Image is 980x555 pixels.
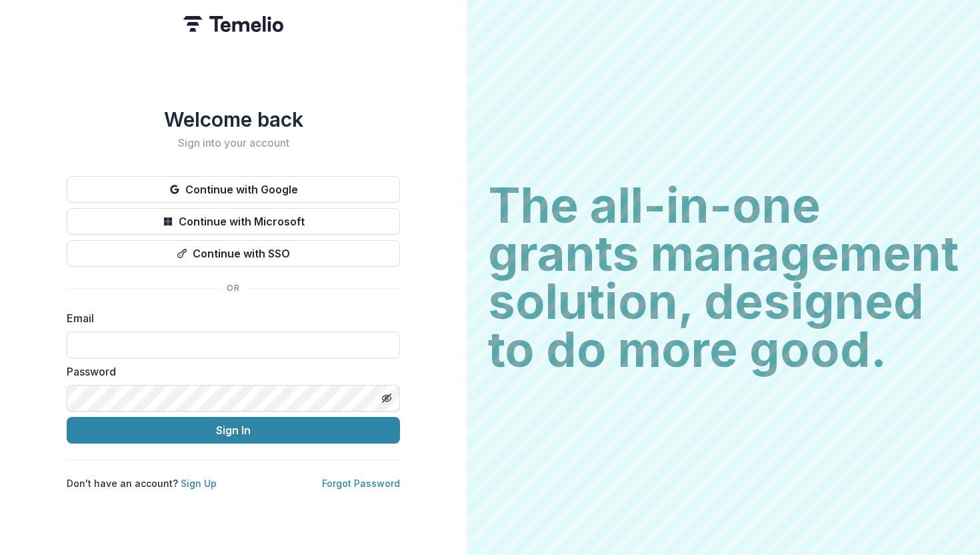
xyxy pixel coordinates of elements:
[376,388,397,409] button: Toggle password visibility
[181,478,217,489] a: Sign Up
[67,176,400,203] button: Continue with Google
[67,417,400,444] button: Sign In
[67,208,400,235] button: Continue with Microsoft
[322,478,400,489] a: Forgot Password
[67,310,392,326] label: Email
[67,364,392,380] label: Password
[183,16,283,32] img: Temelio
[67,240,400,267] button: Continue with SSO
[67,107,400,131] h1: Welcome back
[67,137,400,149] h2: Sign into your account
[67,476,217,490] p: Don't have an account?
